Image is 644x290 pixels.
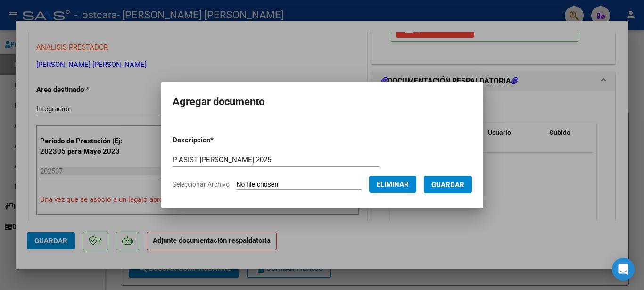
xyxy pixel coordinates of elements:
[369,176,416,193] button: Eliminar
[173,93,472,111] h2: Agregar documento
[424,176,472,193] button: Guardar
[612,258,635,281] div: Open Intercom Messenger
[377,180,409,189] span: Eliminar
[173,181,230,188] span: Seleccionar Archivo
[431,181,464,189] span: Guardar
[173,135,263,146] p: Descripcion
